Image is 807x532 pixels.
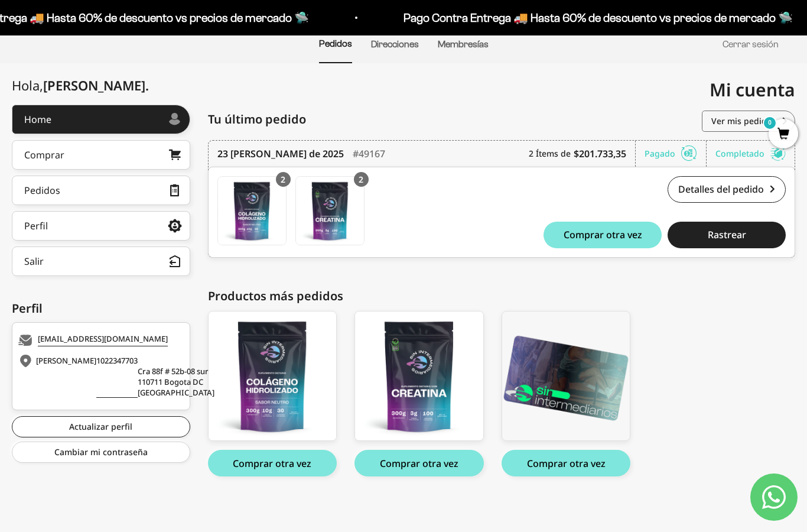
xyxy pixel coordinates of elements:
[12,176,190,205] a: Pedidos
[668,176,786,203] a: Detalles del pedido
[218,177,286,245] img: Translation missing: es.Colágeno Hidrolizado
[502,450,631,476] button: Comprar otra vez
[43,76,149,94] span: [PERSON_NAME]
[354,311,484,442] a: Creatina Monohidrato
[12,105,190,134] a: Home
[24,257,44,266] div: Salir
[12,78,149,93] div: Hola,
[438,39,489,49] a: Membresías
[18,355,181,398] div: [PERSON_NAME] Cra 88f # 52b-08 sur 110711 Bogota DC [GEOGRAPHIC_DATA]
[354,172,369,187] div: 2
[702,111,795,132] a: Ver mis pedidos
[574,147,626,161] b: $201.733,35
[401,8,790,27] p: Pago Contra Entrega 🚚 Hasta 60% de descuento vs precios de mercado 🛸
[353,141,385,167] div: #49167
[208,311,337,442] a: Colágeno Hidrolizado
[24,186,60,195] div: Pedidos
[208,287,796,305] div: Productos más pedidos
[12,416,190,437] a: Actualizar perfil
[296,177,364,245] img: Translation missing: es.Creatina Monohidrato
[12,211,190,241] a: Perfil
[355,312,483,441] img: creatina_01_large.png
[529,141,636,167] div: 2 Ítems de
[208,111,306,128] span: Tu último pedido
[217,176,287,245] a: Colágeno Hidrolizado
[715,141,786,167] div: Completado
[145,76,149,94] span: .
[217,147,344,161] time: 23 [PERSON_NAME] de 2025
[12,246,190,276] button: Salir
[708,230,746,239] span: Rastrear
[276,172,291,187] div: 2
[319,38,352,48] a: Pedidos
[723,39,779,49] a: Cerrar sesión
[769,128,798,141] a: 0
[209,312,337,441] img: colageno_01_e03c224b-442a-42c4-94f4-6330c5066a10_large.png
[12,140,190,170] a: Comprar
[24,150,64,160] div: Comprar
[371,39,419,49] a: Direcciones
[354,450,484,476] button: Comprar otra vez
[12,300,190,317] div: Perfil
[763,116,777,130] mark: 0
[12,442,190,463] a: Cambiar mi contraseña
[24,221,48,231] div: Perfil
[502,312,630,441] img: b091a5be-4bb1-4136-881d-32454b4358fa_1_large.png
[544,222,662,248] button: Comprar otra vez
[502,311,631,442] a: Membresía Anual
[645,141,707,167] div: Pagado
[208,450,337,476] button: Comprar otra vez
[564,230,642,239] span: Comprar otra vez
[24,115,51,124] div: Home
[295,176,365,245] a: Creatina Monohidrato
[710,77,795,102] span: Mi cuenta
[668,222,786,248] button: Rastrear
